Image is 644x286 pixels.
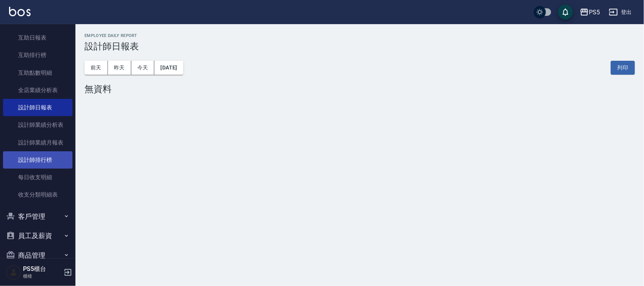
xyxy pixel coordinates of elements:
[3,186,72,203] a: 收支分類明細表
[558,5,573,20] button: save
[3,99,72,116] a: 設計師日報表
[3,116,72,134] a: 設計師業績分析表
[6,265,21,280] img: Person
[3,169,72,186] a: 每日收支明細
[3,226,72,246] button: 員工及薪資
[3,29,72,46] a: 互助日報表
[3,81,72,99] a: 全店業績分析表
[3,246,72,265] button: 商品管理
[606,5,635,19] button: 登出
[154,61,183,75] button: [DATE]
[131,61,155,75] button: 今天
[9,7,31,16] img: Logo
[23,273,61,280] p: 櫃檯
[85,61,108,75] button: 前天
[23,265,61,273] h5: PS5櫃台
[3,46,72,64] a: 互助排行榜
[589,8,600,17] div: PS5
[3,207,72,226] button: 客戶管理
[85,41,635,52] h3: 設計師日報表
[3,134,72,151] a: 設計師業績月報表
[3,151,72,169] a: 設計師排行榜
[577,5,603,20] button: PS5
[108,61,131,75] button: 昨天
[85,84,635,94] div: 無資料
[3,64,72,81] a: 互助點數明細
[85,33,635,38] h2: Employee Daily Report
[611,61,635,75] button: 列印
